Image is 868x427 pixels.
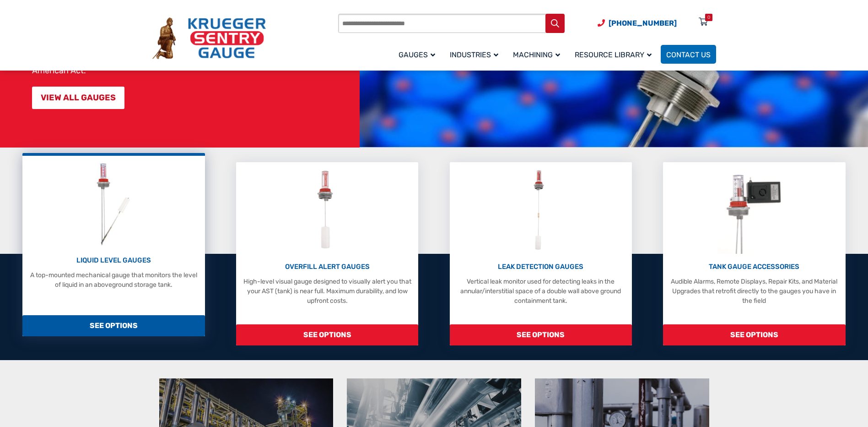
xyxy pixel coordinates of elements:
[598,17,677,29] a: Phone Number (920) 434-8860
[241,262,414,272] p: OVERFILL ALERT GAUGES
[717,167,791,254] img: Tank Gauge Accessories
[236,162,418,345] a: Overfill Alert Gauges OVERFILL ALERT GAUGES High-level visual gauge designed to visually alert yo...
[450,50,498,59] span: Industries
[236,324,418,345] span: SEE OPTIONS
[661,45,716,64] a: Contact Us
[32,20,355,75] p: At Krueger Sentry Gauge, for over 75 years we have manufactured over three million liquid-level g...
[609,19,677,27] span: [PHONE_NUMBER]
[454,262,627,272] p: LEAK DETECTION GAUGES
[513,50,560,59] span: Machining
[507,44,569,65] a: Machining
[399,50,435,59] span: Gauges
[89,160,138,247] img: Liquid Level Gauges
[22,153,205,336] a: Liquid Level Gauges LIQUID LEVEL GAUGES A top-mounted mechanical gauge that monitors the level of...
[663,162,845,345] a: Tank Gauge Accessories TANK GAUGE ACCESSORIES Audible Alarms, Remote Displays, Repair Kits, and M...
[523,167,559,254] img: Leak Detection Gauges
[27,255,200,266] p: LIQUID LEVEL GAUGES
[668,262,841,272] p: TANK GAUGE ACCESSORIES
[444,44,507,65] a: Industries
[450,324,632,345] span: SEE OPTIONS
[454,277,627,306] p: Vertical leak monitor used for detecting leaks in the annular/interstitial space of a double wall...
[668,277,841,306] p: Audible Alarms, Remote Displays, Repair Kits, and Material Upgrades that retrofit directly to the...
[393,44,444,65] a: Gauges
[707,14,710,21] div: 0
[152,17,266,60] img: Krueger Sentry Gauge
[575,50,652,59] span: Resource Library
[32,87,124,109] a: VIEW ALL GAUGES
[450,162,632,345] a: Leak Detection Gauges LEAK DETECTION GAUGES Vertical leak monitor used for detecting leaks in the...
[241,277,414,306] p: High-level visual gauge designed to visually alert you that your AST (tank) is near full. Maximum...
[663,324,845,345] span: SEE OPTIONS
[307,167,348,254] img: Overfill Alert Gauges
[666,50,711,59] span: Contact Us
[27,270,200,290] p: A top-mounted mechanical gauge that monitors the level of liquid in an aboveground storage tank.
[22,315,205,336] span: SEE OPTIONS
[569,44,661,65] a: Resource Library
